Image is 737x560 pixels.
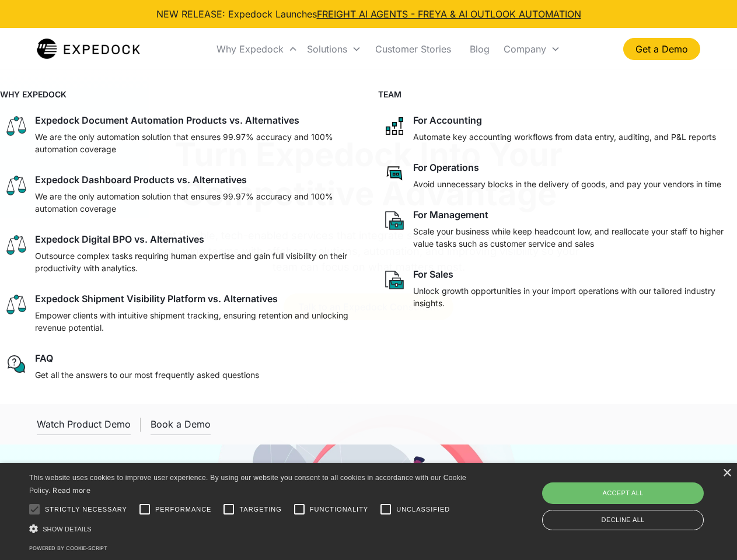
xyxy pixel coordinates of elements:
[366,29,460,69] a: Customer Stories
[35,233,204,245] div: Expedock Digital BPO vs. Alternatives
[29,523,470,535] div: Show details
[29,474,466,495] span: This website uses cookies to improve user experience. By using our website you consent to all coo...
[29,545,107,551] a: Powered by cookie-script
[460,29,499,69] a: Blog
[5,293,28,316] img: scale icon
[35,250,355,274] p: Outsource complex tasks requiring human expertise and gain full visibility on their productivity ...
[37,37,140,61] img: Expedock Logo
[413,225,733,250] p: Scale your business while keep headcount low, and reallocate your staff to higher value tasks suc...
[413,114,482,126] div: For Accounting
[37,418,131,430] div: Watch Product Demo
[302,29,366,69] div: Solutions
[35,131,355,155] p: We are the only automation solution that ensures 99.97% accuracy and 100% automation coverage
[413,268,453,280] div: For Sales
[155,505,212,514] span: Performance
[383,209,406,232] img: paper and bag icon
[413,131,716,143] p: Automate key accounting workflows from data entry, auditing, and P&L reports
[504,43,546,55] div: Company
[35,352,53,364] div: FAQ
[151,418,211,430] div: Book a Demo
[623,38,700,60] a: Get a Demo
[37,414,131,435] a: open lightbox
[151,414,211,435] a: Book a Demo
[156,7,581,21] div: NEW RELEASE: Expedock Launches
[216,43,284,55] div: Why Expedock
[35,174,247,185] div: Expedock Dashboard Products vs. Alternatives
[5,114,28,138] img: scale icon
[383,162,406,185] img: rectangular chat bubble icon
[396,505,450,514] span: Unclassified
[53,486,90,495] a: Read more
[37,37,140,61] a: home
[413,285,733,309] p: Unlock growth opportunities in your import operations with our tailored industry insights.
[413,162,479,173] div: For Operations
[43,526,92,533] span: Show details
[5,174,28,197] img: scale icon
[45,505,127,514] span: Strictly necessary
[35,190,355,215] p: We are the only automation solution that ensures 99.97% accuracy and 100% automation coverage
[212,29,302,69] div: Why Expedock
[5,352,28,376] img: regular chat bubble icon
[317,8,581,20] a: FREIGHT AI AGENTS - FREYA & AI OUTLOOK AUTOMATION
[413,178,721,190] p: Avoid unnecessary blocks in the delivery of goods, and pay your vendors in time
[35,309,355,334] p: Empower clients with intuitive shipment tracking, ensuring retention and unlocking revenue potent...
[499,29,565,69] div: Company
[383,114,406,138] img: network like icon
[543,434,737,560] iframe: Chat Widget
[310,505,368,514] span: Functionality
[413,209,488,220] div: For Management
[5,233,28,257] img: scale icon
[307,43,347,55] div: Solutions
[35,369,259,381] p: Get all the answers to our most frequently asked questions
[239,505,281,514] span: Targeting
[35,293,278,304] div: Expedock Shipment Visibility Platform vs. Alternatives
[383,268,406,292] img: paper and bag icon
[35,114,299,126] div: Expedock Document Automation Products vs. Alternatives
